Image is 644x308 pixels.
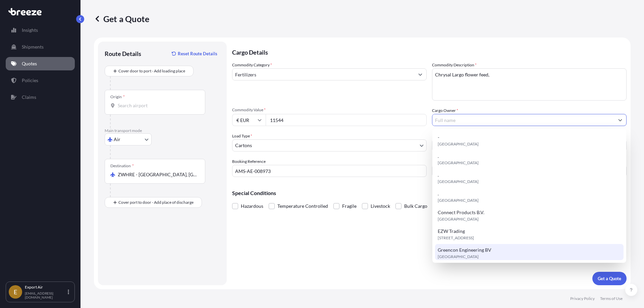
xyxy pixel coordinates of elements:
label: Commodity Category [232,62,272,68]
p: [EMAIL_ADDRESS][DOMAIN_NAME] [25,291,66,299]
span: Commodity Value [232,107,427,113]
span: Cartons [235,142,252,149]
label: Commodity Description [432,62,477,68]
span: Cover port to door - Add place of discharge [118,199,194,206]
input: Enter name [432,165,627,177]
span: Hazardous [241,201,263,211]
span: [GEOGRAPHIC_DATA] [438,253,479,260]
input: Destination [118,171,197,178]
span: Air [114,136,120,143]
div: Destination [110,163,134,169]
p: Reset Route Details [178,50,217,57]
span: [GEOGRAPHIC_DATA] [438,160,479,166]
span: [GEOGRAPHIC_DATA] [438,141,479,147]
button: Select transport [105,133,152,145]
span: [GEOGRAPHIC_DATA] [438,197,479,204]
span: [STREET_ADDRESS] [438,235,474,241]
span: [GEOGRAPHIC_DATA] [438,216,479,223]
p: Privacy Policy [570,296,595,301]
p: Insights [22,27,38,34]
span: Fragile [342,201,357,211]
p: Route Details [105,50,141,58]
p: Shipments [22,44,44,50]
p: Get a Quote [94,13,149,24]
p: Export Air [25,285,66,290]
p: Main transport mode [105,128,220,133]
p: Cargo Details [232,42,627,62]
input: Type amount [266,114,427,126]
input: Select a commodity type [232,68,414,80]
label: Flight Number [432,158,458,165]
div: Origin [110,94,125,100]
span: Temperature Controlled [277,201,328,211]
span: Load Type [232,133,252,139]
input: Origin [118,102,197,109]
p: Policies [22,77,38,84]
span: [GEOGRAPHIC_DATA] [438,178,479,185]
p: Get a Quote [598,275,621,282]
p: Quotes [22,60,37,67]
span: - [438,134,439,141]
span: Greencon Engineering BV [438,247,491,253]
span: Cover door to port - Add loading place [118,68,185,74]
span: E [14,289,17,295]
label: Booking Reference [232,158,266,165]
p: Special Conditions [232,190,627,196]
span: Livestock [371,201,390,211]
span: EZW Trading [438,228,465,235]
input: Full name [432,114,614,126]
span: . [438,190,439,197]
button: Show suggestions [614,114,626,126]
span: Bulk Cargo [404,201,427,211]
button: Show suggestions [414,68,426,80]
label: Cargo Owner [432,107,458,114]
p: Terms of Use [600,296,623,301]
span: Connect Products B.V. [438,209,484,216]
input: Your internal reference [232,165,427,177]
span: . [438,172,439,178]
p: Claims [22,94,36,101]
span: . [438,153,439,160]
span: Freight Cost [432,133,627,138]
